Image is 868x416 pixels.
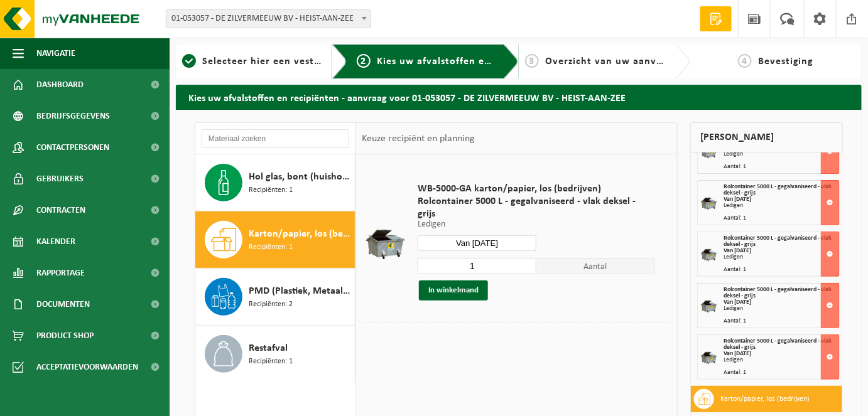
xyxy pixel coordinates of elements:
[202,129,349,148] input: Materiaal zoeken
[195,154,355,211] button: Hol glas, bont (huishoudelijk) Recipiënten: 1
[724,203,839,209] div: Ledigen
[724,247,751,254] strong: Van [DATE]
[418,235,536,251] input: Selecteer datum
[724,357,839,363] div: Ledigen
[418,220,655,229] p: Ledigen
[36,38,75,69] span: Navigatie
[724,267,839,273] div: Aantal: 1
[738,54,752,68] span: 4
[418,195,655,220] span: Rolcontainer 5000 L - gegalvaniseerd - vlak deksel - grijs
[195,326,355,382] button: Restafval Recipiënten: 1
[724,254,839,260] div: Ledigen
[724,370,839,376] div: Aantal: 1
[36,351,138,383] span: Acceptatievoorwaarden
[724,299,751,306] strong: Van [DATE]
[724,164,839,170] div: Aantal: 1
[724,306,839,312] div: Ledigen
[36,132,109,163] span: Contactpersonen
[36,195,85,226] span: Contracten
[249,227,352,242] span: Karton/papier, los (bedrijven)
[356,123,482,154] div: Keuze recipiënt en planning
[545,56,678,67] span: Overzicht van uw aanvraag
[724,338,832,351] span: Rolcontainer 5000 L - gegalvaniseerd - vlak deksel - grijs
[724,235,832,248] span: Rolcontainer 5000 L - gegalvaniseerd - vlak deksel - grijs
[724,196,751,203] strong: Van [DATE]
[525,54,539,68] span: 3
[36,320,94,351] span: Product Shop
[249,356,293,368] span: Recipiënten: 1
[166,9,371,28] span: 01-053057 - DE ZILVERMEEUW BV - HEIST-AAN-ZEE
[182,54,196,68] span: 1
[758,56,814,67] span: Bevestiging
[249,299,293,311] span: Recipiënten: 2
[249,169,352,184] span: Hol glas, bont (huishoudelijk)
[36,289,90,320] span: Documenten
[36,257,85,289] span: Rapportage
[195,269,355,326] button: PMD (Plastiek, Metaal, Drankkartons) (bedrijven) Recipiënten: 2
[724,151,839,157] div: Ledigen
[724,350,751,357] strong: Van [DATE]
[166,10,371,28] span: 01-053057 - DE ZILVERMEEUW BV - HEIST-AAN-ZEE
[249,284,352,299] span: PMD (Plastiek, Metaal, Drankkartons) (bedrijven)
[419,280,488,301] button: In winkelmand
[249,184,293,196] span: Recipiënten: 1
[36,100,110,132] span: Bedrijfsgegevens
[195,211,355,269] button: Karton/papier, los (bedrijven) Recipiënten: 1
[36,69,84,100] span: Dashboard
[249,341,288,356] span: Restafval
[418,183,655,195] span: WB-5000-GA karton/papier, los (bedrijven)
[724,286,832,299] span: Rolcontainer 5000 L - gegalvaniseerd - vlak deksel - grijs
[36,226,75,257] span: Kalender
[690,122,843,152] div: [PERSON_NAME]
[724,183,832,196] span: Rolcontainer 5000 L - gegalvaniseerd - vlak deksel - grijs
[202,56,338,67] span: Selecteer hier een vestiging
[536,258,655,274] span: Aantal
[249,242,293,253] span: Recipiënten: 1
[36,163,84,195] span: Gebruikers
[724,215,839,221] div: Aantal: 1
[357,54,371,68] span: 2
[377,56,550,67] span: Kies uw afvalstoffen en recipiënten
[724,318,839,324] div: Aantal: 1
[182,54,322,69] a: 1Selecteer hier een vestiging
[720,389,810,409] h3: Karton/papier, los (bedrijven)
[176,85,862,109] h2: Kies uw afvalstoffen en recipiënten - aanvraag voor 01-053057 - DE ZILVERMEEUW BV - HEIST-AAN-ZEE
